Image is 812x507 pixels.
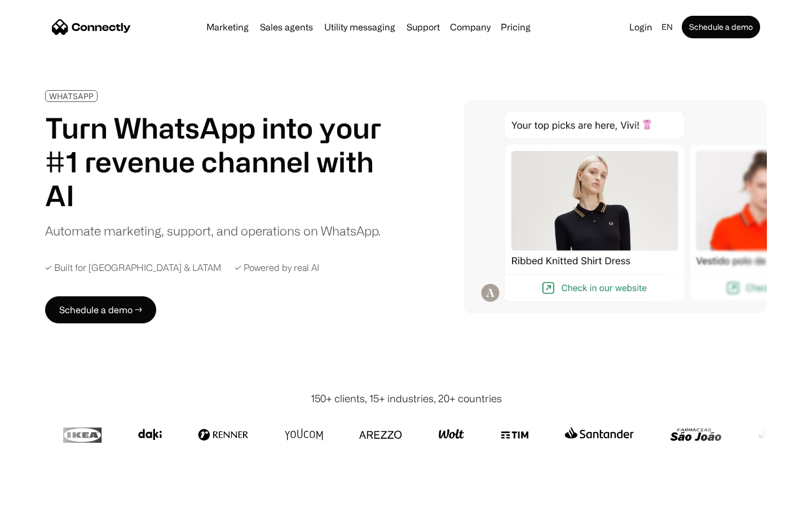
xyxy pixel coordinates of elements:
[11,486,68,503] aside: Language selected: English
[311,391,502,406] div: 150+ clients, 15+ industries, 20+ countries
[45,263,221,273] div: ✓ Built for [GEOGRAPHIC_DATA] & LATAM
[450,19,491,35] div: Company
[402,23,444,32] a: Support
[49,92,94,100] div: WHATSAPP
[45,221,381,240] div: Automate marketing, support, and operations on WhatsApp.
[255,23,317,32] a: Sales agents
[661,19,673,35] div: en
[682,16,760,38] a: Schedule a demo
[625,19,657,35] a: Login
[496,23,535,32] a: Pricing
[320,23,400,32] a: Utility messaging
[235,263,319,273] div: ✓ Powered by real AI
[45,296,156,323] a: Schedule a demo →
[23,487,68,503] ul: Language list
[202,23,253,32] a: Marketing
[45,111,395,212] h1: Turn WhatsApp into your #1 revenue channel with AI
